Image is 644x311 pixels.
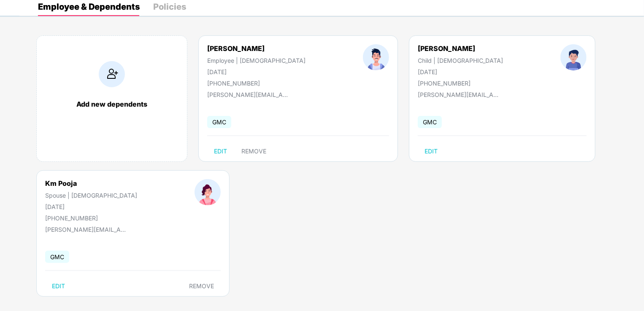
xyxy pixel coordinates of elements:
img: addIcon [99,61,125,87]
div: Policies [153,3,186,11]
span: EDIT [214,148,227,155]
button: REMOVE [182,279,221,293]
div: [PERSON_NAME][EMAIL_ADDRESS][DOMAIN_NAME] [418,91,502,98]
span: GMC [45,251,69,263]
div: [PERSON_NAME][EMAIL_ADDRESS][DOMAIN_NAME] [45,226,130,233]
div: Employee & Dependents [38,3,140,11]
div: Child | [DEMOGRAPHIC_DATA] [418,57,503,64]
img: profileImage [560,44,587,70]
img: profileImage [195,179,221,205]
span: EDIT [425,148,438,155]
button: EDIT [418,145,444,158]
div: [PHONE_NUMBER] [418,80,503,87]
div: [PERSON_NAME][EMAIL_ADDRESS][DOMAIN_NAME] [207,91,292,98]
div: Employee | [DEMOGRAPHIC_DATA] [207,57,306,64]
div: [PERSON_NAME] [418,44,503,53]
button: EDIT [45,279,72,293]
div: [PHONE_NUMBER] [207,80,306,87]
div: [PHONE_NUMBER] [45,214,137,222]
div: [DATE] [45,203,137,210]
span: REMOVE [241,148,266,155]
div: [DATE] [418,68,503,75]
span: REMOVE [189,283,214,290]
button: REMOVE [235,145,273,158]
div: Spouse | [DEMOGRAPHIC_DATA] [45,192,137,199]
button: EDIT [207,145,234,158]
span: EDIT [52,283,65,290]
div: Km Pooja [45,179,137,188]
div: [DATE] [207,68,306,75]
div: Add new dependents [45,100,179,108]
span: GMC [418,116,442,128]
img: profileImage [363,44,389,70]
div: [PERSON_NAME] [207,44,306,53]
span: GMC [207,116,231,128]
